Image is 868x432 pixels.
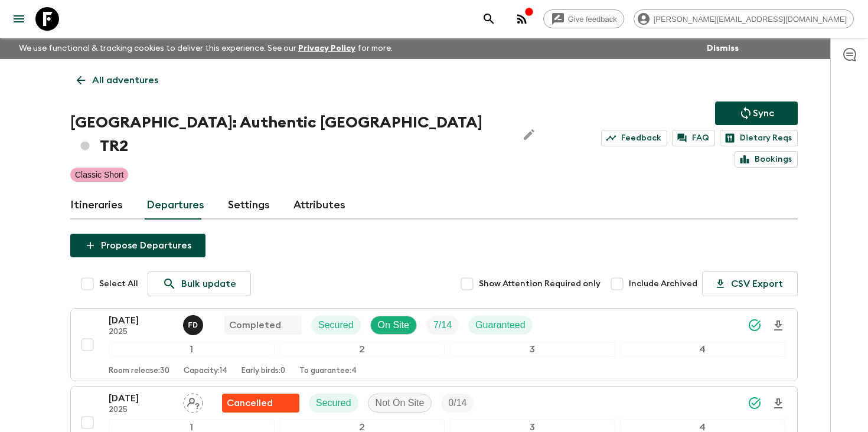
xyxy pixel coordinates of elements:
div: On Site [370,316,417,335]
svg: Synced Successfully [748,318,762,332]
p: 2025 [109,328,174,337]
a: All adventures [70,68,165,92]
div: Trip Fill [426,316,459,335]
div: Trip Fill [441,394,474,413]
p: 0 / 14 [448,396,466,410]
button: Dismiss [704,40,742,57]
div: Flash Pack cancellation [222,394,299,413]
p: We use functional & tracking cookies to deliver this experience. See our for more. [14,38,397,59]
div: 3 [449,342,615,357]
svg: Download Onboarding [771,319,785,333]
button: CSV Export [702,271,798,296]
div: Secured [311,316,361,335]
p: Early birds: 0 [242,366,285,376]
a: Feedback [601,130,667,146]
a: Give feedback [543,9,624,28]
svg: Download Onboarding [771,397,785,411]
p: Completed [229,318,281,332]
div: Not On Site [368,394,432,413]
p: Classic Short [75,169,123,181]
p: Sync [753,106,774,120]
a: Bookings [735,151,798,168]
p: 7 / 14 [433,318,452,332]
p: Secured [316,396,351,410]
a: Privacy Policy [298,44,355,53]
h1: [GEOGRAPHIC_DATA]: Authentic [GEOGRAPHIC_DATA] TR2 [70,111,508,158]
p: [DATE] [109,313,174,328]
button: search adventures [477,7,501,31]
p: All adventures [92,73,158,87]
p: 2025 [109,405,174,415]
p: Not On Site [376,396,425,410]
a: Itineraries [70,191,123,220]
button: Propose Departures [70,234,205,257]
div: Secured [309,394,358,413]
span: Give feedback [562,15,624,24]
span: Fatih Develi [183,319,205,328]
button: menu [7,7,31,31]
a: Attributes [293,191,345,220]
div: 2 [279,342,445,357]
p: To guarantee: 4 [299,366,357,376]
p: Secured [318,318,354,332]
p: Guaranteed [475,318,526,332]
p: Room release: 30 [109,366,169,376]
div: [PERSON_NAME][EMAIL_ADDRESS][DOMAIN_NAME] [634,9,854,28]
span: Show Attention Required only [479,278,601,290]
a: Departures [146,191,204,220]
span: Select All [99,278,138,290]
div: 1 [109,342,275,357]
p: On Site [378,318,409,332]
button: Edit Adventure Title [517,111,541,158]
span: [PERSON_NAME][EMAIL_ADDRESS][DOMAIN_NAME] [647,15,853,24]
button: [DATE]2025Fatih DeveliCompletedSecuredOn SiteTrip FillGuaranteed1234Room release:30Capacity:14Ear... [70,308,798,381]
span: Include Archived [629,278,697,290]
a: Dietary Reqs [720,130,798,146]
div: 4 [620,342,786,357]
a: FAQ [672,130,715,146]
svg: Synced Successfully [748,396,762,410]
p: Cancelled [227,396,273,410]
span: Assign pack leader [183,397,203,406]
p: Capacity: 14 [184,366,227,376]
p: [DATE] [109,391,174,405]
a: Bulk update [148,271,251,296]
a: Settings [228,191,270,220]
p: Bulk update [181,277,236,291]
button: Sync adventure departures to the booking engine [715,102,798,125]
